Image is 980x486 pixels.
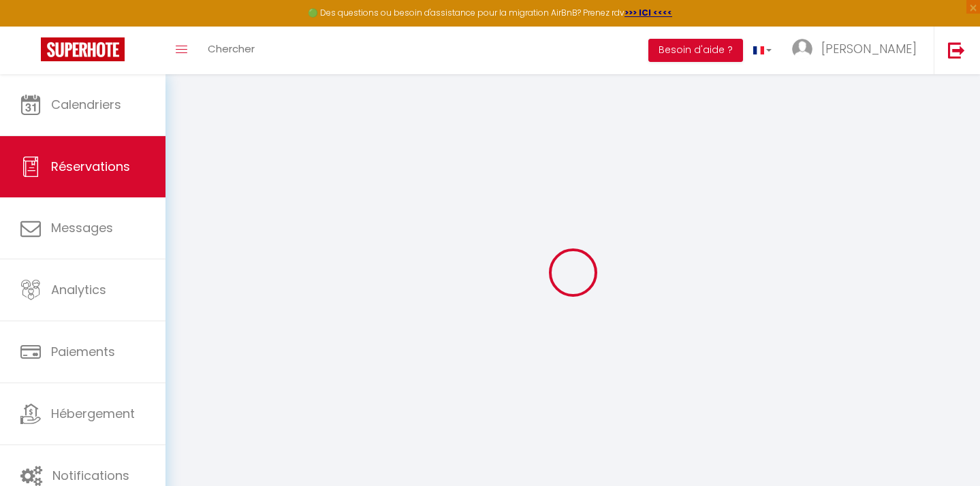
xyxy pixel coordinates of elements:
[51,219,113,236] span: Messages
[625,7,672,18] a: >>> ICI <<<<
[821,40,917,57] span: [PERSON_NAME]
[792,39,812,59] img: ...
[208,42,255,56] span: Chercher
[648,39,743,62] button: Besoin d'aide ?
[51,343,115,360] span: Paiements
[51,405,135,422] span: Hébergement
[51,281,106,298] span: Analytics
[782,27,934,74] a: ... [PERSON_NAME]
[51,158,130,175] span: Réservations
[51,96,121,113] span: Calendriers
[948,42,965,59] img: logout
[52,467,129,484] span: Notifications
[197,27,265,74] a: Chercher
[41,37,125,61] img: Super Booking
